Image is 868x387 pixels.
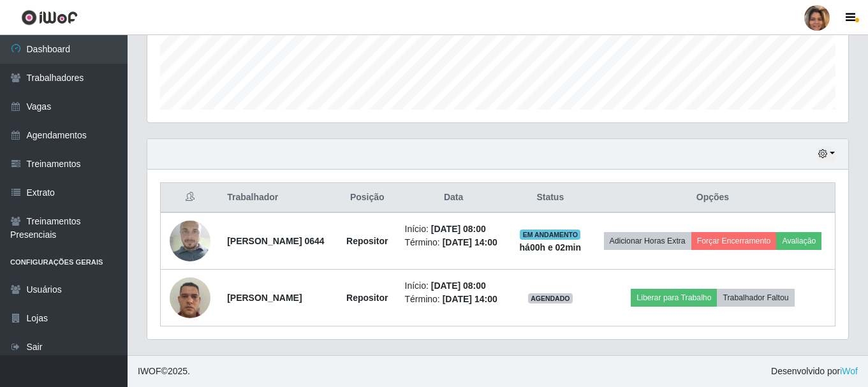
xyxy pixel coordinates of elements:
[21,10,78,26] img: CoreUI Logo
[346,293,388,303] strong: Repositor
[431,281,486,291] time: [DATE] 08:00
[346,236,388,246] strong: Repositor
[520,230,580,240] span: EM ANDAMENTO
[431,224,486,234] time: [DATE] 08:00
[443,294,497,304] time: [DATE] 14:00
[405,293,503,306] li: Término:
[443,237,497,247] time: [DATE] 14:00
[227,236,325,246] strong: [PERSON_NAME] 0644
[405,236,503,249] li: Término:
[405,223,503,236] li: Início:
[337,183,397,213] th: Posição
[528,293,573,303] span: AGENDADO
[520,242,582,252] strong: há 00 h e 02 min
[840,366,858,376] a: iWof
[170,205,210,277] img: 1743423674291.jpeg
[170,270,210,325] img: 1749663581820.jpeg
[405,279,503,293] li: Início:
[138,366,161,376] span: IWOF
[510,183,591,213] th: Status
[776,232,821,250] button: Avaliação
[691,232,777,250] button: Forçar Encerramento
[631,289,717,307] button: Liberar para Trabalho
[604,232,691,250] button: Adicionar Horas Extra
[771,365,858,378] span: Desenvolvido por
[227,293,302,303] strong: [PERSON_NAME]
[591,183,835,213] th: Opções
[717,289,794,307] button: Trabalhador Faltou
[138,365,190,378] span: © 2025 .
[219,183,337,213] th: Trabalhador
[397,183,510,213] th: Data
